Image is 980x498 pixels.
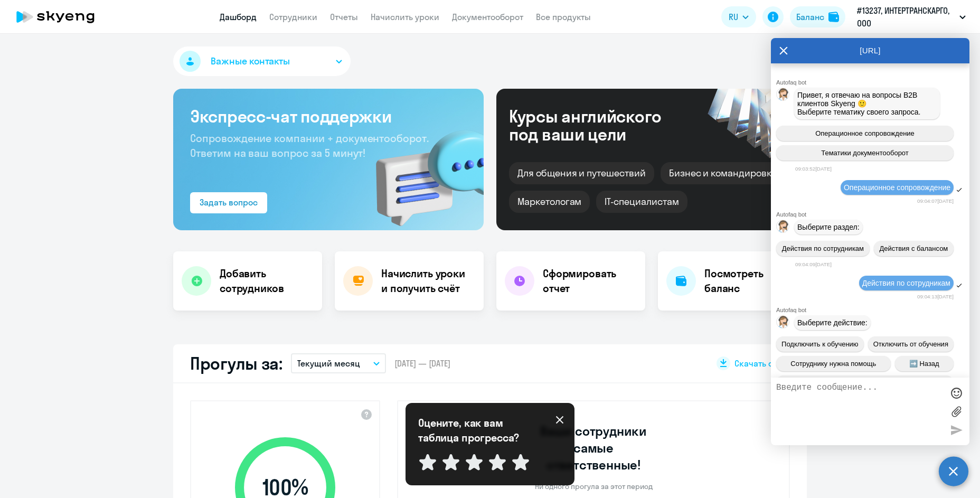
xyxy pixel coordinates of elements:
p: Оцените, как вам таблица прогресса? [418,416,534,445]
button: Операционное сопровождение [776,126,954,141]
span: Выберите раздел: [797,223,860,231]
a: Дашборд [220,12,257,22]
img: bg-img [361,111,484,230]
span: Скачать отчет [734,358,790,369]
button: Важные контакты [173,46,351,76]
p: Текущий месяц [297,357,360,370]
a: Начислить уроки [371,12,439,22]
h4: Посмотреть баланс [704,266,798,296]
span: Привет, я отвечаю на вопросы B2B клиентов Skyeng 🙂 Выберите тематику своего запроса. [797,91,921,116]
time: 09:03:52[DATE] [795,166,832,172]
div: Курсы английского под ваши цели [509,107,690,143]
img: bot avatar [777,316,790,331]
button: Балансbalance [790,6,845,27]
div: Autofaq bot [776,307,969,313]
button: Текущий месяц [291,353,386,373]
time: 09:04:09[DATE] [795,261,832,267]
h4: Добавить сотрудников [220,266,314,296]
h2: Прогулы за: [190,353,282,374]
h3: Ваши сотрудники самые ответственные! [526,422,662,473]
div: Бизнес и командировки [661,162,786,184]
a: Все продукты [536,12,591,22]
span: Сопровождение компании + документооборот. Ответим на ваш вопрос за 5 минут! [190,131,429,159]
span: ➡️ Назад [909,360,939,368]
button: Действия по сотрудникам [776,241,870,256]
div: Маркетологам [509,191,590,213]
div: Autofaq bot [776,79,969,86]
button: RU [721,6,756,27]
p: Ни одного прогула за этот период [535,482,653,491]
button: Подключить к обучению [776,336,864,352]
button: Действия с балансом [874,241,954,256]
h4: Начислить уроки и получить счёт [381,266,473,296]
img: balance [828,12,839,22]
a: Документооборот [452,12,523,22]
button: Задать вопрос [190,192,267,213]
span: Операционное сопровождение [844,183,950,192]
span: Действия по сотрудникам [862,279,950,287]
p: #13237, ИНТЕРТРАНСКАРГО, ООО [857,4,955,30]
time: 09:04:07[DATE] [917,198,954,204]
button: Сотруднику нужна помощь [776,356,891,371]
span: Сотруднику нужна помощь [790,360,876,368]
button: ➡️ Назад [895,356,954,371]
h4: Сформировать отчет [543,266,637,296]
a: Отчеты [330,12,358,22]
span: Действия с балансом [879,245,948,252]
span: Выберите действие: [797,318,868,327]
div: Баланс [796,11,824,23]
div: Для общения и путешествий [509,162,654,184]
button: #13237, ИНТЕРТРАНСКАРГО, ООО [852,4,971,30]
h3: Экспресс-чат поддержки [190,106,467,127]
span: Действия по сотрудникам [782,245,864,252]
span: Важные контакты [211,54,290,68]
label: Лимит 10 файлов [948,403,964,419]
img: bot avatar [777,220,790,236]
a: Сотрудники [269,12,317,22]
span: [DATE] — [DATE] [394,358,450,369]
span: Отключить от обучения [873,340,948,348]
span: Операционное сопровождение [815,129,915,137]
span: Подключить к обучению [781,340,859,348]
img: bot avatar [777,88,790,104]
div: Autofaq bot [776,211,969,218]
div: Задать вопрос [200,196,258,209]
button: Отключить от обучения [868,336,954,352]
button: Тематики документооборот [776,145,954,161]
time: 09:04:13[DATE] [917,294,954,299]
span: Тематики документооборот [821,149,909,157]
span: RU [729,11,738,23]
div: IT-специалистам [596,191,687,213]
